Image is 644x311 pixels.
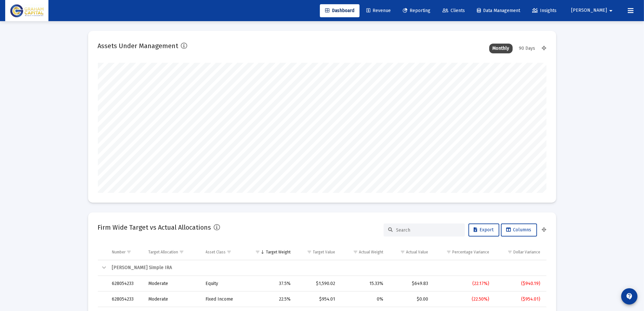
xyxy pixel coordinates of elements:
[201,291,247,307] td: Fixed Income
[112,264,541,271] div: [PERSON_NAME] Simple IRA
[345,280,383,287] div: 15.33%
[247,244,295,260] td: Column Target Weight
[433,244,494,260] td: Column Percentage Variance
[508,250,513,254] span: Show filter options for column 'Dollar Variance'
[366,8,391,13] span: Revenue
[527,4,562,17] a: Insights
[516,44,539,53] div: 90 Days
[472,4,525,17] a: Data Management
[625,292,633,300] mat-icon: contact_support
[406,250,428,255] div: Actual Value
[148,250,178,255] div: Target Allocation
[98,41,178,51] h2: Assets Under Management
[607,4,615,17] mat-icon: arrow_drop_down
[108,276,144,291] td: 628054233
[201,244,247,260] td: Column Asset Class
[252,280,291,287] div: 37.5%
[340,244,388,260] td: Column Actual Weight
[392,280,428,287] div: $649.83
[112,250,126,255] div: Number
[400,250,405,254] span: Show filter options for column 'Actual Value'
[514,250,541,255] div: Dollar Variance
[359,250,383,255] div: Actual Weight
[499,280,541,287] div: ($940.19)
[98,260,108,276] td: Collapse
[494,244,546,260] td: Column Dollar Variance
[320,4,360,17] a: Dashboard
[201,276,247,291] td: Equity
[98,222,211,233] h2: Firm Wide Target vs Actual Allocations
[437,296,489,303] div: (22.50%)
[388,244,433,260] td: Column Actual Value
[10,4,44,17] img: Dashboard
[295,244,340,260] td: Column Target Value
[506,227,532,233] span: Columns
[300,280,335,287] div: $1,590.02
[300,296,335,303] div: $954.01
[398,4,436,17] a: Reporting
[563,4,623,17] button: [PERSON_NAME]
[266,250,291,255] div: Target Weight
[179,250,184,254] span: Show filter options for column 'Target Allocation'
[361,4,396,17] a: Revenue
[127,250,132,254] span: Show filter options for column 'Number'
[227,250,232,254] span: Show filter options for column 'Asset Class'
[477,8,520,13] span: Data Management
[437,4,470,17] a: Clients
[396,227,460,233] input: Search
[474,227,494,233] span: Export
[392,296,428,303] div: $0.00
[108,291,144,307] td: 628054233
[442,8,465,13] span: Clients
[144,244,201,260] td: Column Target Allocation
[499,296,541,303] div: ($954.01)
[403,8,430,13] span: Reporting
[144,276,201,291] td: Moderate
[108,244,144,260] td: Column Number
[353,250,358,254] span: Show filter options for column 'Actual Weight'
[307,250,312,254] span: Show filter options for column 'Target Value'
[468,223,499,237] button: Export
[144,291,201,307] td: Moderate
[313,250,335,255] div: Target Value
[571,8,607,13] span: [PERSON_NAME]
[345,296,383,303] div: 0%
[325,8,354,13] span: Dashboard
[501,223,537,237] button: Columns
[453,250,490,255] div: Percentage Variance
[532,8,557,13] span: Insights
[437,280,489,287] div: (22.17%)
[255,250,260,254] span: Show filter options for column 'Target Weight'
[206,250,226,255] div: Asset Class
[489,44,513,53] div: Monthly
[252,296,291,303] div: 22.5%
[447,250,452,254] span: Show filter options for column 'Percentage Variance'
